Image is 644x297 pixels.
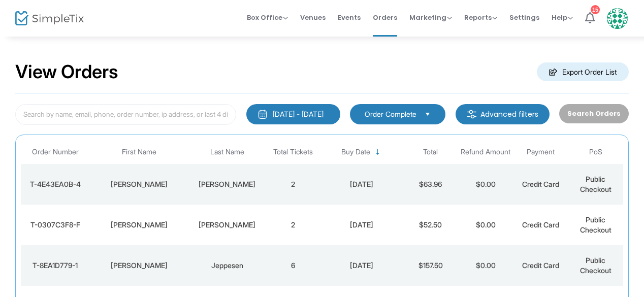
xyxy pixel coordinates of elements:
[409,13,452,22] span: Marketing
[273,109,324,119] div: [DATE] - [DATE]
[266,140,320,164] th: Total Tickets
[15,104,236,125] input: Search by name, email, phone, order number, ip address, or last 4 digits of card
[403,140,458,164] th: Total
[341,148,370,156] span: Buy Date
[23,260,87,271] div: T-8EA1D779-1
[458,140,513,164] th: Refund Amount
[591,5,600,14] div: 15
[509,5,539,30] span: Settings
[323,179,400,189] div: 2025-08-20
[300,5,326,30] span: Venues
[191,179,263,189] div: Beaton
[266,245,320,286] td: 6
[23,179,87,189] div: T-4E43EA0B-4
[246,104,340,124] button: [DATE] - [DATE]
[191,260,263,271] div: Jeppesen
[191,220,263,230] div: Newsham
[403,205,458,245] td: $52.50
[92,179,186,189] div: Carole
[527,148,555,156] span: Payment
[580,215,611,234] span: Public Checkout
[266,164,320,205] td: 2
[122,148,156,156] span: First Name
[247,13,288,22] span: Box Office
[257,109,268,119] img: monthly
[374,148,382,156] span: Sortable
[456,104,550,124] m-button: Advanced filters
[522,180,559,188] span: Credit Card
[403,245,458,286] td: $157.50
[458,205,513,245] td: $0.00
[467,109,477,119] img: filter
[338,5,361,30] span: Events
[210,148,244,156] span: Last Name
[458,245,513,286] td: $0.00
[552,13,573,22] span: Help
[522,220,559,229] span: Credit Card
[589,148,602,156] span: PoS
[373,5,397,30] span: Orders
[464,13,497,22] span: Reports
[580,175,611,193] span: Public Checkout
[23,220,87,230] div: T-0307C3F8-F
[537,62,629,81] m-button: Export Order List
[32,148,79,156] span: Order Number
[266,205,320,245] td: 2
[92,220,186,230] div: Nathan
[522,261,559,270] span: Credit Card
[421,109,435,120] button: Select
[323,220,400,230] div: 2025-08-20
[15,61,118,83] h2: View Orders
[323,260,400,271] div: 2025-08-20
[580,256,611,275] span: Public Checkout
[365,109,416,119] span: Order Complete
[403,164,458,205] td: $63.96
[92,260,186,271] div: Julie
[458,164,513,205] td: $0.00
